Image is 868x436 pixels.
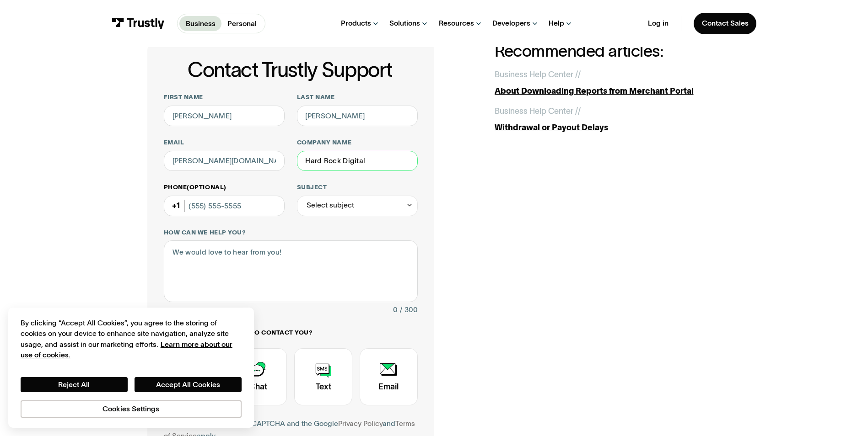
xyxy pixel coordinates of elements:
[8,308,254,428] div: Cookie banner
[578,69,581,81] div: /
[439,19,474,28] div: Resources
[21,318,242,361] div: By clicking “Accept All Cookies”, you agree to the storing of cookies on your device to enhance s...
[297,93,418,101] label: Last name
[297,106,418,126] input: Howard
[495,105,578,117] div: Business Help Center /
[164,151,285,171] input: alex@mail.com
[164,329,418,337] label: How would you like us to contact you?
[164,106,285,126] input: Alex
[164,138,285,147] label: Email
[297,183,418,191] label: Subject
[21,318,242,418] div: Privacy
[21,377,128,393] button: Reject All
[186,18,216,29] p: Business
[400,304,418,316] div: / 300
[227,18,257,29] p: Personal
[135,377,242,393] button: Accept All Cookies
[164,183,285,191] label: Phone
[297,151,418,171] input: ASPcorp
[297,138,418,147] label: Company name
[187,184,226,191] span: (Optional)
[492,19,530,28] div: Developers
[307,199,354,212] div: Select subject
[578,105,581,117] div: /
[164,93,285,101] label: First name
[648,19,669,28] a: Log in
[702,19,749,28] div: Contact Sales
[495,42,721,60] h2: Recommended articles:
[162,58,418,81] h1: Contact Trustly Support
[495,69,578,81] div: Business Help Center /
[341,19,371,28] div: Products
[338,420,383,427] a: Privacy Policy
[389,19,420,28] div: Solutions
[21,400,242,418] button: Cookies Settings
[495,85,721,97] div: About Downloading Reports from Merchant Portal
[495,105,721,134] a: Business Help Center //Withdrawal or Payout Delays
[549,19,564,28] div: Help
[179,16,221,31] a: Business
[221,16,263,31] a: Personal
[164,229,418,237] label: How can we help you?
[297,196,418,216] div: Select subject
[112,18,165,29] img: Trustly Logo
[393,304,398,316] div: 0
[495,122,721,134] div: Withdrawal or Payout Delays
[164,196,285,216] input: (555) 555-5555
[495,69,721,97] a: Business Help Center //About Downloading Reports from Merchant Portal
[694,13,757,34] a: Contact Sales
